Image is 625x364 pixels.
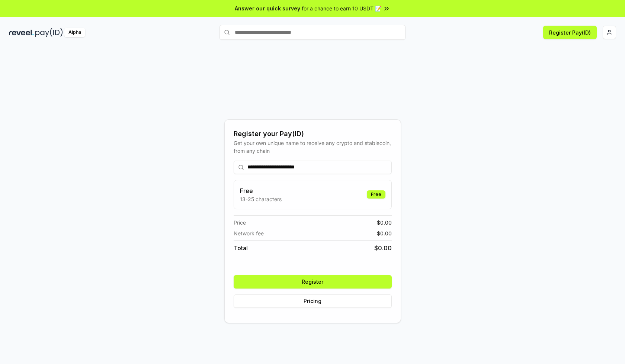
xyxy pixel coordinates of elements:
span: $ 0.00 [377,219,392,226]
span: Network fee [234,229,264,237]
span: Price [234,219,246,226]
span: $ 0.00 [374,244,392,252]
button: Pricing [234,294,392,308]
img: reveel_dark [9,28,34,37]
span: Answer our quick survey [235,4,300,12]
span: $ 0.00 [377,229,392,237]
span: Total [234,244,248,252]
div: Free [367,190,385,199]
div: Alpha [64,28,85,37]
div: Get your own unique name to receive any crypto and stablecoin, from any chain [234,139,392,155]
h3: Free [240,186,282,195]
div: Register your Pay(ID) [234,129,392,139]
p: 13-25 characters [240,195,282,203]
span: for a chance to earn 10 USDT 📝 [302,4,381,12]
img: pay_id [35,28,63,37]
button: Register [234,275,392,289]
button: Register Pay(ID) [543,26,597,39]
